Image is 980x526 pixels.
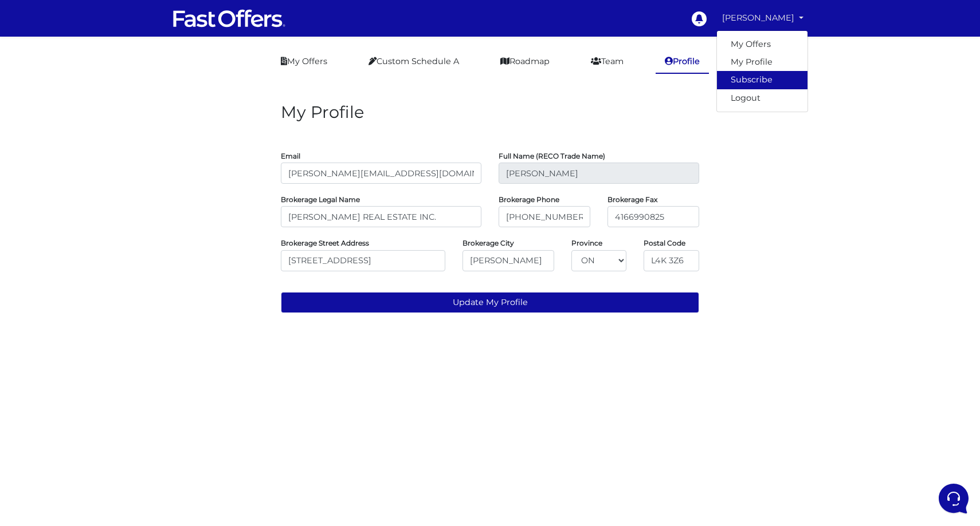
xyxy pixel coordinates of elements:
h2: My Profile [281,102,699,122]
a: See all [185,64,211,73]
a: Profile [656,50,709,74]
a: Team [582,50,633,73]
img: dark [37,82,60,105]
label: Brokerage City [462,242,514,244]
a: Custom Schedule A [359,50,468,73]
p: Messages [99,383,131,394]
label: Brokerage Legal Name [281,198,360,201]
iframe: Customerly Messenger Launcher [936,481,971,516]
a: Logout [717,89,807,107]
label: Brokerage Phone [499,198,559,201]
span: Your Conversations [18,64,93,73]
label: Brokerage Fax [607,198,657,201]
p: Home [34,383,54,394]
label: Province [571,242,602,244]
a: [PERSON_NAME] [718,7,808,29]
h2: Hello [PERSON_NAME] 👋 [9,9,193,46]
a: My Offers [272,50,336,73]
p: Help [178,383,193,394]
a: Roadmap [491,50,559,73]
button: Help [150,367,220,394]
button: Update My Profile [281,292,699,313]
input: Phone Number (Format: 123-456-7890) [499,206,590,227]
div: [PERSON_NAME] [716,30,808,112]
a: Open Help Center [143,160,211,169]
label: Full Name (RECO Trade Name) [499,155,605,157]
input: Search for an Article... [26,185,187,196]
label: Brokerage Street Address [281,242,369,244]
label: Email [281,155,300,157]
img: dark [18,82,41,105]
button: Messages [80,367,150,394]
span: Find an Answer [18,160,78,169]
button: Start a Conversation [18,114,211,137]
a: My Profile [717,53,807,71]
a: My Offers [717,35,807,53]
a: Subscribe [717,71,807,89]
button: Home [9,367,80,394]
span: Start a Conversation [83,121,160,130]
input: Postal Code (Format: A1B 2C3) [644,250,699,271]
label: Postal Code [644,242,685,244]
input: Fax Number (Format: 123-456-7890) [607,206,699,227]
